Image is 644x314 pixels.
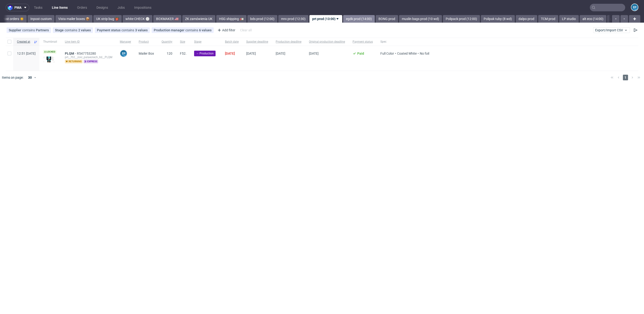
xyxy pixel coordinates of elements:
[49,4,71,11] a: Line Items
[623,75,628,80] span: 1
[182,15,215,23] a: ZK zamówienia UK
[97,28,121,32] span: Payment status
[309,52,319,55] span: [DATE]
[120,50,127,57] figcaption: EP
[516,15,537,23] a: dalpo prod
[25,74,34,81] div: 30
[167,52,172,55] span: 120
[14,6,21,9] span: pma
[139,40,154,44] span: Product
[36,28,49,32] div: Partners
[65,60,83,63] span: returning
[17,40,32,44] span: Created at
[94,4,111,11] a: Designs
[276,40,301,44] span: Production deadline
[93,15,122,23] a: UK strip bug 👹
[239,27,253,33] div: Clear all
[357,52,364,55] span: Paid
[397,52,417,55] span: Coated White
[120,40,131,44] span: Manager
[43,40,57,44] span: Thumbnail
[55,28,65,32] span: Stage
[153,15,181,23] a: BOXMAKER 🇺🇸
[17,52,36,55] span: 12:51 [DATE]
[246,40,268,44] span: Supplier deadline
[131,4,154,11] a: Impositions
[595,28,628,32] span: Export/Import CSV
[22,28,36,32] span: contains
[225,52,235,55] span: [DATE]
[8,5,14,10] img: logo
[28,15,54,23] a: Inpost custom
[343,15,375,23] a: egdk prod (14:00)
[180,52,187,55] span: F52.
[43,50,56,54] span: Locked
[225,40,239,44] span: Batch date
[580,15,606,23] a: alt eco (14:00)
[65,52,77,55] a: PLQM
[115,4,128,11] a: Jobs
[538,15,558,23] a: TCM prod
[2,75,23,80] span: Items on page:
[380,40,429,44] span: Spec
[185,28,199,32] span: contains
[380,52,394,55] span: Full Color
[216,15,246,23] a: HSG shipping 🚛
[481,15,515,23] a: Polipak tuby (8 wd)
[247,15,277,23] a: bds prod (12:00)
[631,4,638,11] figcaption: EP
[83,60,98,63] span: express
[246,52,256,55] span: [DATE]
[180,40,187,44] span: Size
[43,57,54,62] img: data
[593,27,630,33] button: Export/Import CSV
[9,28,22,32] span: Supplier
[443,15,480,23] a: Polipack prod (12:00)
[278,15,308,23] a: mrx prod (12:30)
[65,28,78,32] span: contains
[6,4,29,11] button: pma
[194,40,217,44] span: Stage
[309,40,345,44] span: Original production deadline
[31,4,45,11] a: Tasks
[420,52,429,55] span: No foil
[135,28,148,32] div: 3 values
[139,52,154,55] span: Mailer Box
[376,15,398,23] a: BONG prod
[216,26,236,34] div: Add filter
[353,40,373,44] span: Payment status
[196,51,214,56] span: → Production
[65,55,112,59] div: prt__f52__zoic_palaeotech_ltd__PLQM
[276,52,285,55] span: [DATE]
[399,15,442,23] a: muslin bags prod (10 wd)
[394,52,397,55] span: •
[65,40,112,44] span: Line item ID
[123,15,152,23] a: white CHECK ⚪️
[77,52,97,55] a: R547753280
[55,15,92,23] a: Vista mailer boxes 📦
[74,4,90,11] a: Orders
[162,40,172,44] span: Quantity
[417,52,420,55] span: •
[309,15,342,23] a: prt prod (13:00)
[121,28,135,32] span: contains
[154,28,185,32] span: Production manager
[78,28,91,32] div: 2 values
[559,15,579,23] a: LP studio
[199,28,212,32] div: 6 values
